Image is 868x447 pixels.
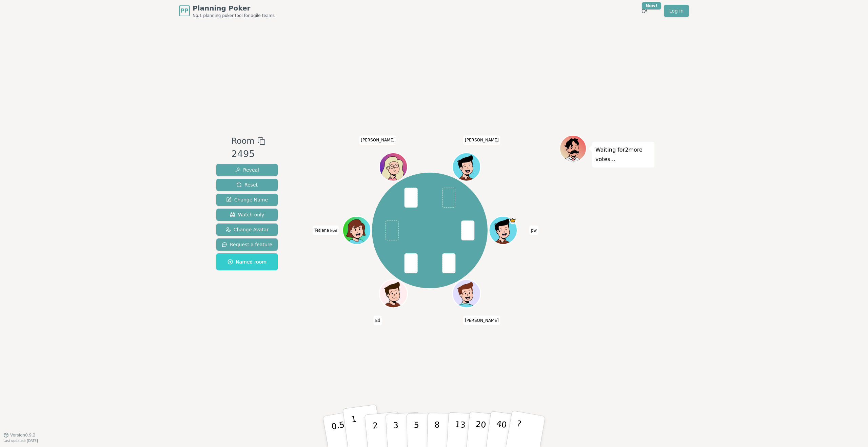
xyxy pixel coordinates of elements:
[228,258,267,265] span: Named room
[216,223,278,236] button: Change Avatar
[236,181,258,188] span: Reset
[463,316,500,325] span: Click to change your name
[226,196,268,203] span: Change Name
[359,136,396,145] span: Click to change your name
[595,145,651,164] p: Waiting for 2 more votes...
[179,3,275,18] a: PPPlanning PokerNo.1 planning poker tool for agile teams
[343,217,370,244] button: Click to change your avatar
[3,439,38,443] span: Last updated: [DATE]
[329,229,337,232] span: (you)
[193,3,275,13] span: Planning Poker
[373,316,382,325] span: Click to change your name
[216,253,278,270] button: Named room
[529,226,538,235] span: Click to change your name
[638,5,650,17] button: New!
[231,147,265,161] div: 2495
[642,2,661,9] div: New!
[216,238,278,251] button: Request a feature
[193,13,275,18] span: No.1 planning poker tool for agile teams
[216,209,278,221] button: Watch only
[664,5,689,17] a: Log in
[216,194,278,206] button: Change Name
[235,167,259,173] span: Reveal
[313,226,339,235] span: Click to change your name
[216,179,278,191] button: Reset
[10,432,36,438] span: Version 0.9.2
[230,211,264,218] span: Watch only
[3,432,36,438] button: Version0.9.2
[216,164,278,176] button: Reveal
[509,217,516,224] span: pw is the host
[225,226,269,233] span: Change Avatar
[231,135,254,147] span: Room
[180,7,188,15] span: PP
[222,241,272,248] span: Request a feature
[463,136,500,145] span: Click to change your name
